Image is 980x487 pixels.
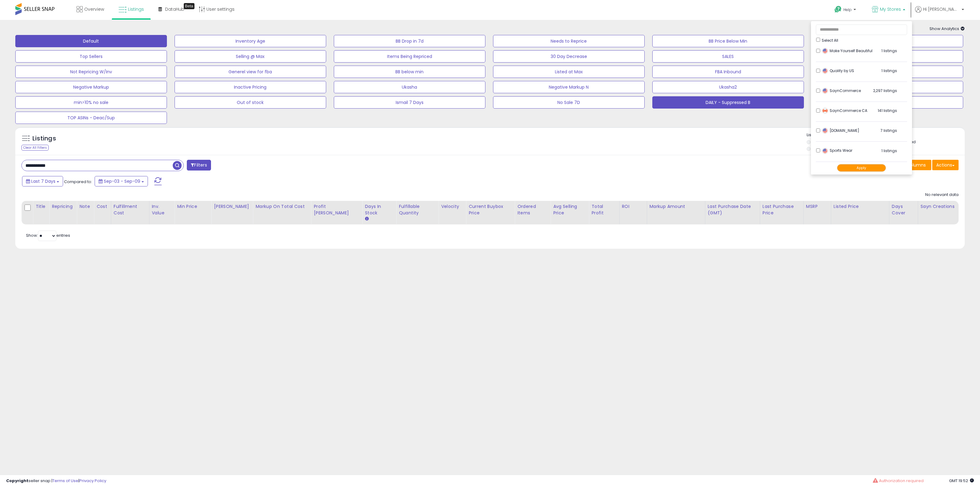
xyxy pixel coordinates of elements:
button: BB Drop in 7d [334,35,485,47]
div: Profit [PERSON_NAME] [314,203,360,216]
button: Filters [187,160,211,171]
div: MSRP [806,203,828,210]
button: SALES [652,50,804,63]
button: Actions [932,160,959,170]
div: Total Profit [591,203,616,216]
button: FBA Inbound [652,66,804,78]
button: Ukasha [334,81,485,93]
a: Help [830,1,862,20]
span: Columns [907,162,926,168]
span: [DOMAIN_NAME] [822,128,859,133]
button: Negative Markup N [493,81,645,93]
button: BB below min [334,66,485,78]
img: usa.png [822,48,828,54]
div: Fulfillable Quantity [399,203,436,216]
span: 1 listings [881,68,897,73]
button: No Sale 7D [493,96,645,109]
span: Compared to: [64,179,92,185]
button: Apply [837,164,886,172]
span: 2,297 listings [873,88,897,93]
div: Ordered Items [517,203,548,216]
button: Columns [903,160,931,170]
button: Needs to Reprice [493,35,645,47]
button: BB Price Below Min [652,35,804,47]
span: Show: entries [26,232,70,238]
img: canada.png [822,108,828,114]
div: Note [79,203,91,210]
small: Days In Stock. [365,216,368,222]
span: 7 listings [880,128,897,133]
span: Select All [822,38,838,43]
div: Avg Selling Price [553,203,586,216]
button: Generel view for fba [175,66,326,78]
span: Listings [128,6,144,12]
span: Overview [84,6,104,12]
span: My Stores [880,6,901,12]
button: Not Repricing W/Inv [15,66,167,78]
button: Out of stock [175,96,326,109]
div: Repricing [52,203,74,210]
button: Top Sellers [15,50,167,63]
span: Make Yourself Beautiful [822,48,873,53]
button: Ukasha2 [652,81,804,93]
th: The percentage added to the cost of goods (COGS) that forms the calculator for Min & Max prices. [253,201,311,224]
span: 141 listings [878,108,897,113]
button: min>10% no sale [15,96,167,109]
p: Listing States: [807,132,965,138]
div: Markup Amount [650,203,703,210]
button: Items Being Repriced [334,50,485,63]
span: Quality by US [822,68,854,73]
div: Velocity [441,203,463,210]
button: Negative Markup [15,81,167,93]
img: usa.png [822,148,828,154]
div: Days Cover [892,203,915,216]
div: Listed Price [834,203,887,210]
span: Show Analytics [929,26,965,32]
button: DAILY - Suppressed B [652,96,804,109]
div: Sayn Creations [921,203,956,210]
button: Ismail 7 Days [334,96,485,109]
span: DataHub [165,6,184,12]
div: Days In Stock [365,203,394,216]
th: CSV column name: cust_attr_5_Sayn Creations [918,201,959,224]
div: [PERSON_NAME] [214,203,250,210]
span: 1 listings [881,48,897,53]
div: Min Price [177,203,209,210]
button: Listed at Max [493,66,645,78]
span: Sports Wear [822,148,852,153]
img: usa.png [822,88,828,94]
div: Cost [96,203,108,210]
div: Markup on Total Cost [255,203,308,210]
span: Last 7 Days [31,178,55,184]
div: Tooltip anchor [184,3,194,9]
div: Inv. value [152,203,172,216]
button: TOP ASINs - Deac/Sup [15,112,167,124]
span: Help [843,7,852,12]
button: Sep-03 - Sep-09 [95,176,148,186]
span: SaynCommerce CA [822,108,867,113]
div: Clear All Filters [21,145,49,151]
button: Default [15,35,167,47]
span: Hi [PERSON_NAME] [923,6,960,12]
div: Title [36,203,47,210]
span: SaynCommerce [822,88,861,93]
th: CSV column name: cust_attr_1_MSRP [803,201,831,224]
button: Last 7 Days [22,176,63,186]
button: Inventory Age [175,35,326,47]
h5: Listings [32,134,56,143]
span: Sep-03 - Sep-09 [104,178,140,184]
div: Last Purchase Date (GMT) [708,203,757,216]
div: ROI [622,203,644,210]
div: No relevant data [925,192,959,198]
div: Fulfillment Cost [114,203,147,216]
a: Hi [PERSON_NAME] [915,6,964,20]
button: Selling @ Max [175,50,326,63]
img: usa.png [822,128,828,134]
button: 30 Day Decrease [493,50,645,63]
div: Last Purchase Price [763,203,801,216]
button: Inactive Pricing [175,81,326,93]
div: Current Buybox Price [469,203,512,216]
i: Get Help [834,6,842,13]
img: usa.png [822,68,828,74]
span: 1 listings [881,148,897,153]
